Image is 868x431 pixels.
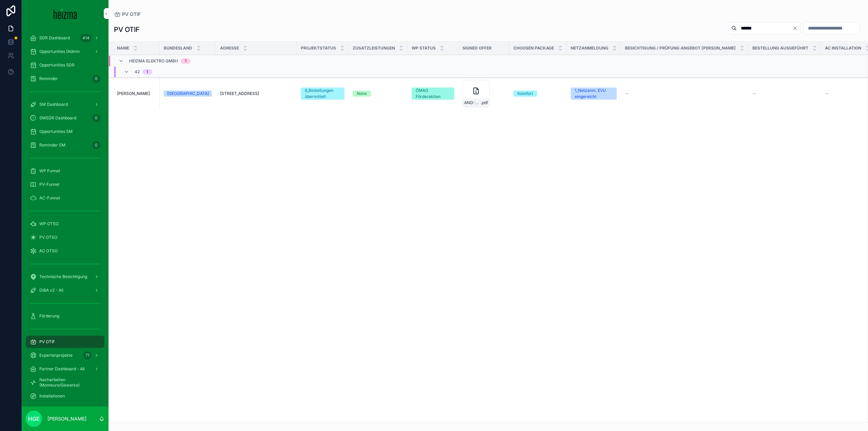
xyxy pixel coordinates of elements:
[114,25,140,34] h1: PV OTIF
[26,390,104,402] a: Installationen
[167,91,209,97] div: [GEOGRAPHIC_DATA]
[92,114,100,122] div: 0
[22,27,108,407] div: scrollable content
[39,49,80,54] span: Opportunities (Admin
[39,377,98,388] span: Nacharbeiten (Monteure/Gewerke)
[39,129,73,134] span: Opportunities SM
[39,274,87,279] span: Technische Besichtigung
[353,45,395,51] span: Zusatzleistungen
[39,313,59,319] span: Förderung
[39,366,85,372] span: Partner Dashboard - All
[26,45,104,58] a: Opportunities (Admin
[752,45,808,51] span: Bestellung ausgeführt
[114,11,141,18] a: PV OTIF
[571,45,608,51] span: Netzanmeldung
[26,310,104,322] a: Förderung
[26,376,104,389] a: Nacharbeiten (Monteure/Gewerke)
[129,58,178,64] span: Heizma Elektro GmbH
[39,248,58,254] span: AC OTSO
[416,87,450,100] div: ÖMAG Förderaktion
[146,69,148,75] div: 1
[39,35,70,41] span: SDR Dashboard
[220,91,259,96] span: [STREET_ADDRESS]
[26,98,104,111] a: SM Dashboard
[462,45,492,51] span: Signed Offer
[575,87,613,100] div: 1_Netzanm. EVU eingereicht
[825,45,861,51] span: AC Installation
[825,91,829,96] span: --
[39,142,65,148] span: Reminder SM
[513,91,563,97] a: Komfort
[26,59,104,71] a: Opportunities SDR
[80,34,92,42] div: 414
[571,87,617,100] a: 1_Netzanm. EVU eingereicht
[39,102,68,107] span: SM Dashboard
[357,91,367,97] div: None
[412,45,436,51] span: WP Status
[117,91,150,96] span: [PERSON_NAME]
[625,91,629,96] span: --
[28,415,40,423] span: HGE
[517,91,533,97] div: Komfort
[122,11,141,18] span: PV OTIF
[83,351,92,359] div: 71
[26,245,104,257] a: AC OTSO
[220,45,239,51] span: Adresse
[39,235,57,240] span: PV OTSO
[164,91,212,97] a: [GEOGRAPHIC_DATA]
[185,58,186,64] div: 1
[26,139,104,151] a: Reminder SM0
[26,336,104,348] a: PV OTIF
[39,393,65,399] span: Installationen
[39,339,55,345] span: PV OTIF
[462,80,505,107] a: ANG-PV-3379-Iskrac-2025-09-12_SIG.pdf
[39,195,60,201] span: AC-Funnel
[39,168,60,174] span: WP Funnel
[752,91,756,96] span: --
[353,91,403,97] a: None
[39,115,76,121] span: SMSDR Dashboard
[513,45,554,51] span: Choosen Package
[412,87,454,100] a: ÖMAG Förderaktion
[26,349,104,361] a: Expertenprojekte71
[39,288,63,293] span: DiBA v2 - All
[792,25,801,31] button: Clear
[301,45,336,51] span: Projektstatus
[39,62,75,68] span: Opportunities SDR
[26,363,104,375] a: Partner Dashboard - All
[26,178,104,191] a: PV-Funnel
[481,100,488,105] span: .pdf
[26,165,104,177] a: WP Funnel
[26,32,104,44] a: SDR Dashboard414
[135,69,140,75] span: 42
[26,231,104,243] a: PV OTSO
[752,91,817,96] a: --
[26,218,104,230] a: WP OTSO
[625,91,744,96] a: --
[220,91,293,96] a: [STREET_ADDRESS]
[39,353,73,358] span: Expertenprojekte
[92,141,100,149] div: 0
[26,125,104,138] a: Opportunities SM
[464,100,481,105] span: ANG-PV-3379-Iskrac-2025-09-12_SIG
[26,73,104,85] a: Reminder0
[301,87,344,100] a: 6_Bestellungen übermittelt
[26,284,104,296] a: DiBA v2 - All
[39,76,58,81] span: Reminder
[47,415,86,422] p: [PERSON_NAME]
[117,45,129,51] span: Name
[39,221,59,227] span: WP OTSO
[164,45,192,51] span: Bundesland
[92,75,100,83] div: 0
[625,45,736,51] span: Besichtigung / Prüfung Angebot [PERSON_NAME]
[26,112,104,124] a: SMSDR Dashboard0
[26,192,104,204] a: AC-Funnel
[54,8,77,19] img: App logo
[39,182,59,187] span: PV-Funnel
[26,271,104,283] a: Technische Besichtigung
[305,87,340,100] div: 6_Bestellungen übermittelt
[117,91,156,96] a: [PERSON_NAME]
